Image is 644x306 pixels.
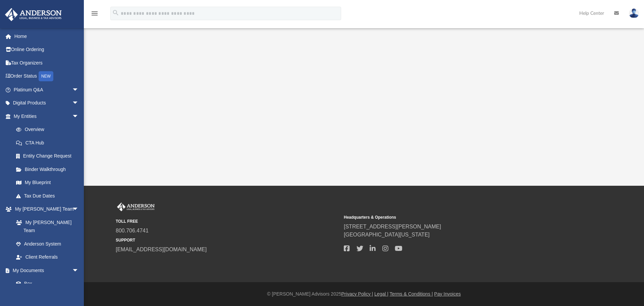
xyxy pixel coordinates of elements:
[91,13,99,17] a: menu
[5,264,86,277] a: My Documentsarrow_drop_down
[9,216,82,237] a: My [PERSON_NAME] Team
[9,149,89,163] a: Entity Change Request
[5,110,89,123] a: My Entitiesarrow_drop_down
[5,70,89,83] a: Order StatusNEW
[9,136,89,149] a: CTA Hub
[344,232,430,237] a: [GEOGRAPHIC_DATA][US_STATE]
[9,237,86,251] a: Anderson System
[5,203,86,216] a: My [PERSON_NAME] Teamarrow_drop_down
[5,83,89,96] a: Platinum Q&Aarrow_drop_down
[5,96,89,110] a: Digital Productsarrow_drop_down
[434,291,461,297] a: Pay Invoices
[91,9,99,17] i: menu
[116,228,149,233] a: 800.706.4741
[72,96,86,110] span: arrow_drop_down
[84,291,644,298] div: © [PERSON_NAME] Advisors 2025
[72,264,86,277] span: arrow_drop_down
[5,56,89,70] a: Tax Organizers
[629,8,639,18] img: User Pic
[72,203,86,216] span: arrow_drop_down
[9,123,89,136] a: Overview
[72,83,86,97] span: arrow_drop_down
[344,224,441,229] a: [STREET_ADDRESS][PERSON_NAME]
[39,71,53,81] div: NEW
[72,110,86,123] span: arrow_drop_down
[116,218,339,224] small: TOLL FREE
[5,30,89,43] a: Home
[112,9,119,16] i: search
[9,176,86,189] a: My Blueprint
[9,251,86,264] a: Client Referrals
[341,291,373,297] a: Privacy Policy |
[9,277,82,291] a: Box
[3,8,64,21] img: Anderson Advisors Platinum Portal
[9,189,89,203] a: Tax Due Dates
[374,291,388,297] a: Legal |
[344,214,567,220] small: Headquarters & Operations
[390,291,433,297] a: Terms & Conditions |
[116,203,156,211] img: Anderson Advisors Platinum Portal
[116,247,207,252] a: [EMAIL_ADDRESS][DOMAIN_NAME]
[116,237,339,243] small: SUPPORT
[5,43,89,56] a: Online Ordering
[9,163,89,176] a: Binder Walkthrough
